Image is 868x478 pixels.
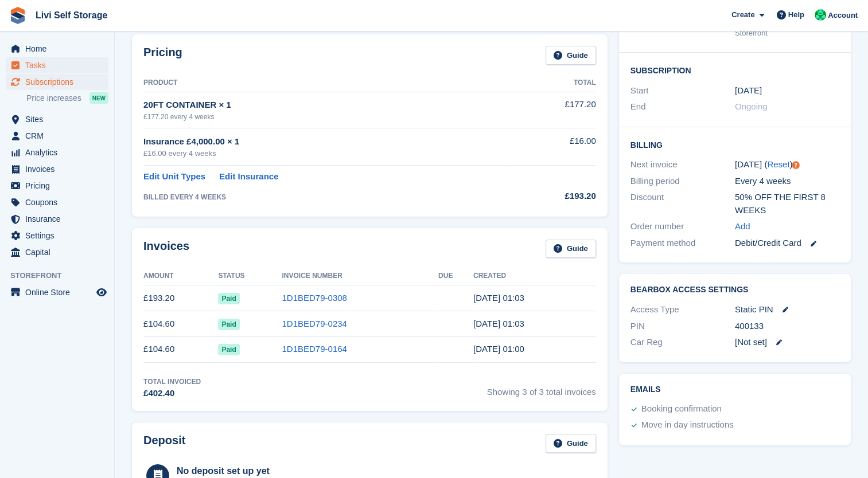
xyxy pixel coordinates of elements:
[31,6,112,25] a: Livi Self Storage
[143,46,182,65] h2: Pricing
[6,161,108,177] a: menu
[735,175,839,188] div: Every 4 weeks
[25,211,94,227] span: Insurance
[630,100,735,113] div: End
[143,336,218,362] td: £104.60
[143,148,511,159] div: £16.00 every 4 weeks
[25,284,94,300] span: Online Store
[641,402,722,416] div: Booking confirmation
[177,464,413,478] div: No deposit set up yet
[9,7,26,24] img: stora-icon-8386f47178a22dfd0bd8f6a31ec36ba5ce8667c1dd55bd0f319d3a0aa187defe.svg
[143,112,511,122] div: £177.20 every 4 weeks
[25,111,94,127] span: Sites
[630,336,735,349] div: Car Reg
[511,128,596,166] td: £16.00
[6,244,108,260] a: menu
[143,267,218,285] th: Amount
[511,92,596,128] td: £177.20
[791,160,801,170] div: Tooltip anchor
[282,293,347,303] a: 1D1BED79-0308
[6,228,108,244] a: menu
[630,320,735,333] div: PIN
[630,220,735,233] div: Order number
[143,434,185,453] h2: Deposit
[735,84,762,97] time: 2025-06-25 00:00:00 UTC
[630,237,735,250] div: Payment method
[6,128,108,144] a: menu
[143,170,205,183] a: Edit Unit Types
[546,240,596,258] a: Guide
[511,74,596,92] th: Total
[282,344,347,354] a: 1D1BED79-0164
[6,41,108,57] a: menu
[218,319,239,330] span: Paid
[630,191,735,217] div: Discount
[10,270,114,281] span: Storefront
[26,93,81,104] span: Price increases
[630,175,735,188] div: Billing period
[25,144,94,160] span: Analytics
[630,84,735,97] div: Start
[143,99,511,112] div: 20FT CONTAINER × 1
[815,9,826,21] img: Joe Robertson
[630,285,839,295] h2: BearBox Access Settings
[25,178,94,194] span: Pricing
[735,158,839,171] div: [DATE] ( )
[473,267,596,285] th: Created
[143,311,218,337] td: £104.60
[473,293,524,303] time: 2025-08-20 00:03:30 UTC
[828,10,858,21] span: Account
[25,74,94,90] span: Subscriptions
[219,170,278,183] a: Edit Insurance
[26,92,108,104] a: Price increases NEW
[731,9,754,21] span: Create
[641,418,734,432] div: Move in day instructions
[735,237,839,250] div: Debit/Credit Card
[735,303,839,316] div: Static PIN
[89,92,108,104] div: NEW
[630,158,735,171] div: Next invoice
[6,284,108,300] a: menu
[6,111,108,127] a: menu
[735,101,768,111] span: Ongoing
[143,135,511,148] div: Insurance £4,000.00 × 1
[25,161,94,177] span: Invoices
[473,319,524,328] time: 2025-07-23 00:03:32 UTC
[546,434,596,453] a: Guide
[218,293,239,304] span: Paid
[218,344,239,355] span: Paid
[25,57,94,73] span: Tasks
[630,385,839,394] h2: Emails
[6,178,108,194] a: menu
[143,285,218,311] td: £193.20
[630,64,839,76] h2: Subscription
[767,159,789,169] a: Reset
[735,191,839,217] div: 50% OFF THE FIRST 8 WEEKS
[6,57,108,73] a: menu
[735,336,839,349] div: [Not set]
[143,387,201,400] div: £402.40
[282,319,347,328] a: 1D1BED79-0234
[143,377,201,387] div: Total Invoiced
[95,285,108,299] a: Preview store
[511,190,596,203] div: £193.20
[143,192,511,202] div: BILLED EVERY 4 WEEKS
[143,240,189,258] h2: Invoices
[6,74,108,90] a: menu
[282,267,438,285] th: Invoice Number
[735,320,839,333] div: 400133
[25,194,94,210] span: Coupons
[25,228,94,244] span: Settings
[487,377,596,400] span: Showing 3 of 3 total invoices
[630,303,735,316] div: Access Type
[735,220,750,233] a: Add
[143,74,511,92] th: Product
[546,46,596,65] a: Guide
[25,128,94,144] span: CRM
[438,267,473,285] th: Due
[6,144,108,160] a: menu
[788,9,804,21] span: Help
[735,28,839,39] div: Storefront
[218,267,282,285] th: Status
[6,194,108,210] a: menu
